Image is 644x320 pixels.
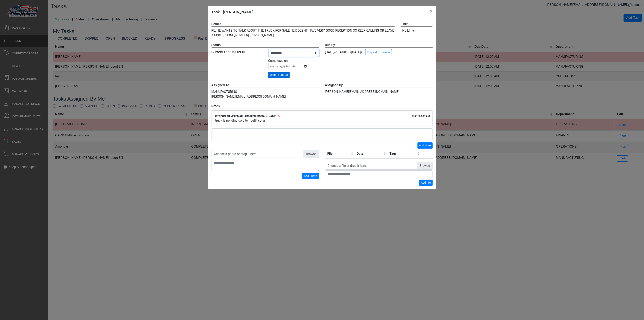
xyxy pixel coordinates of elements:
[419,144,431,147] span: Add Note
[268,72,290,78] button: Update Status
[427,6,436,17] button: Close
[268,58,319,69] div: Completed on:
[209,22,398,38] div: RE: HE WANTS TO TALK ABOUT THE TRUCK FOR SALE HE DOESNT HAVE VERY GOOD RECEPTION SO KEEP CALLING ...
[327,151,350,156] div: File
[421,149,432,159] th: Remove
[419,180,433,186] button: Add File
[325,83,433,88] label: Assigned By
[421,181,431,184] span: Add File
[212,9,254,15] h5: Task - [PERSON_NAME]
[212,43,319,48] label: Status
[212,83,319,88] label: Assigned To
[236,50,245,54] strong: OPEN
[304,174,317,178] span: Add Photo
[325,43,433,48] label: Due By
[215,118,429,123] div: truck is pending sold to huefft solar
[357,151,383,156] div: Date
[270,73,288,76] span: Update Status
[212,49,262,55] div: Current Status:
[367,51,390,54] span: Request Extension
[325,43,433,55] div: [DATE] ([DATE])
[209,83,322,99] div: MANUFACTURING [PERSON_NAME][EMAIL_ADDRESS][DOMAIN_NAME]
[212,22,395,27] label: Details
[401,28,432,33] div: - No Links -
[302,173,319,179] button: Add Photo
[215,115,277,118] span: [PERSON_NAME][EMAIL_ADDRESS][DOMAIN_NAME]
[322,83,436,99] div: [PERSON_NAME][EMAIL_ADDRESS][DOMAIN_NAME]
[212,104,433,109] label: Notes
[389,151,416,156] div: Tags
[365,49,392,55] button: Request Extension
[417,142,433,149] button: Add Note
[334,50,350,54] span: @ 14:00:00
[401,22,432,27] label: Links
[412,114,430,118] div: [DATE] 8:38 AM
